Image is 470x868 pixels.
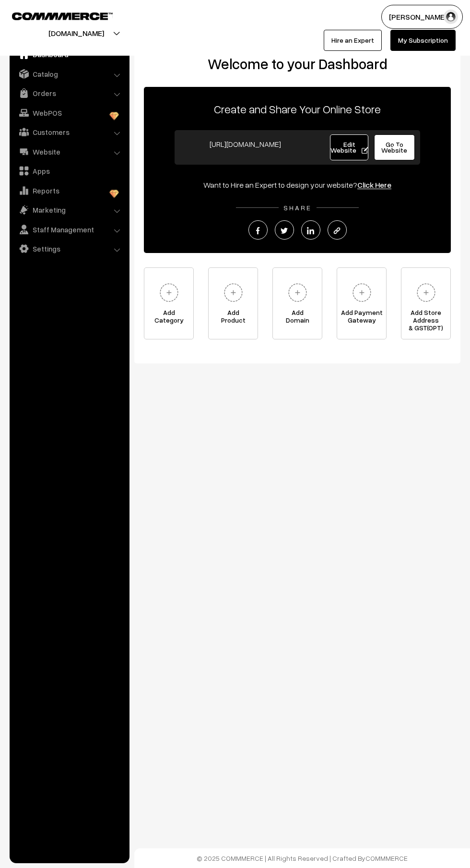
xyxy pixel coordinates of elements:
a: My Subscription [390,30,456,51]
span: Add Domain [273,309,322,328]
img: user [444,10,458,24]
a: Add Store Address& GST(OPT) [401,267,451,339]
a: WebPOS [12,104,126,121]
a: Click Here [357,180,391,190]
a: Catalog [12,65,126,83]
button: [PERSON_NAME] [381,5,463,29]
img: plus.svg [284,279,311,306]
span: Add Product [209,309,258,328]
a: COMMMERCE [12,10,96,21]
img: plus.svg [413,279,439,306]
h2: Welcome to your Dashboard [144,55,451,72]
a: AddDomain [272,267,322,339]
a: Edit Website [330,134,368,160]
img: plus.svg [349,279,375,306]
span: SHARE [279,204,317,212]
a: Go To Website [374,134,415,160]
span: Edit Website [330,140,368,154]
img: plus.svg [156,279,182,306]
span: Add Category [144,309,193,328]
a: Reports [12,182,126,199]
a: Marketing [12,201,126,218]
img: COMMMERCE [12,12,113,20]
a: Settings [12,240,126,257]
span: Add Store Address & GST(OPT) [401,309,450,328]
a: Customers [12,123,126,141]
span: Add Payment Gateway [337,309,386,328]
a: Hire an Expert [324,30,382,51]
a: Orders [12,84,126,102]
div: Want to Hire an Expert to design your website? [144,179,451,191]
a: Website [12,143,126,160]
a: AddProduct [208,267,258,339]
a: Add PaymentGateway [337,267,387,339]
footer: © 2025 COMMMERCE | All Rights Reserved | Crafted By [134,848,470,868]
span: Go To Website [381,140,407,154]
button: [DOMAIN_NAME] [15,21,138,45]
a: AddCategory [144,267,194,339]
p: Create and Share Your Online Store [144,100,451,118]
a: Apps [12,162,126,180]
a: COMMMERCE [365,854,408,862]
img: plus.svg [220,279,247,306]
a: Staff Management [12,221,126,238]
